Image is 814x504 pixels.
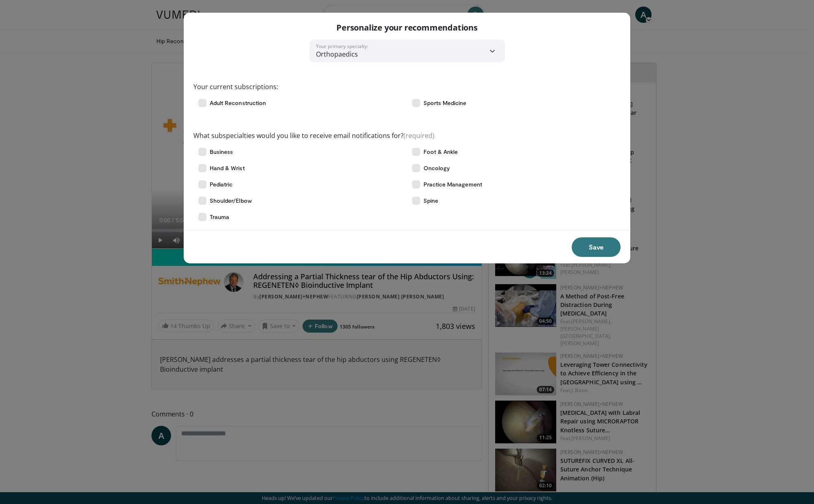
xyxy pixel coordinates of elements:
[193,82,278,92] label: Your current subscriptions:
[423,99,467,107] span: Sports Medicine
[210,213,229,221] span: Trauma
[210,197,252,205] span: Shoulder/Elbow
[210,164,245,172] span: Hand & Wrist
[210,180,233,188] span: Pediatric
[423,197,438,205] span: Spine
[423,180,482,188] span: Practice Management
[423,164,450,172] span: Oncology
[210,99,266,107] span: Adult Reconstruction
[423,148,458,156] span: Foot & Ankle
[572,237,621,257] button: Save
[404,131,434,140] span: (required)
[336,22,478,33] p: Personalize your recommendations
[193,131,434,140] label: What subspecialties would you like to receive email notifications for?
[210,148,233,156] span: Business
